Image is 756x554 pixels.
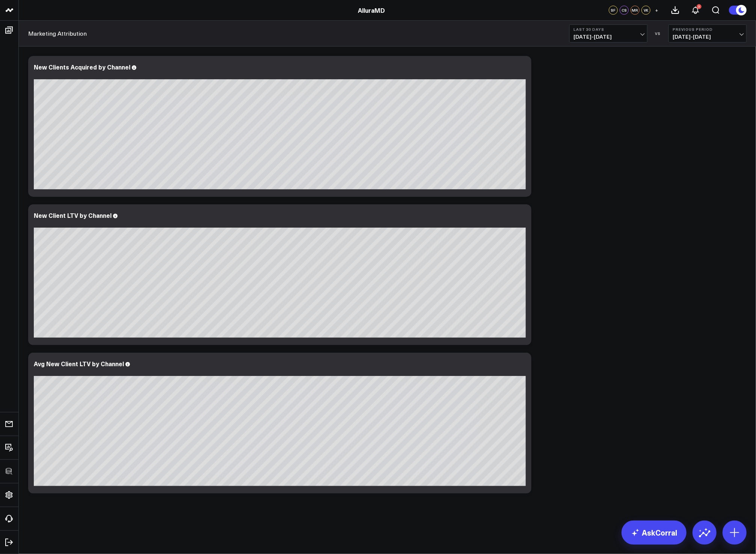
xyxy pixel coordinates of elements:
[34,211,112,219] div: New Client LTV by Channel
[651,31,665,36] div: VS
[631,6,640,15] div: MR
[673,34,742,40] span: [DATE] - [DATE]
[622,521,687,545] a: AskCorral
[34,63,130,71] div: New Clients Acquired by Channel
[569,24,647,42] button: Last 30 Days[DATE]-[DATE]
[641,6,650,15] div: VK
[34,359,124,368] div: Avg New Client LTV by Channel
[668,24,747,42] button: Previous Period[DATE]-[DATE]
[655,8,659,13] span: +
[673,27,742,32] b: Previous Period
[358,6,385,14] a: AlluraMD
[652,6,661,15] button: +
[609,6,618,15] div: SF
[697,4,702,9] div: 3
[620,6,629,15] div: CS
[573,27,643,32] b: Last 30 Days
[28,29,87,38] a: Marketing Attribution
[573,34,643,40] span: [DATE] - [DATE]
